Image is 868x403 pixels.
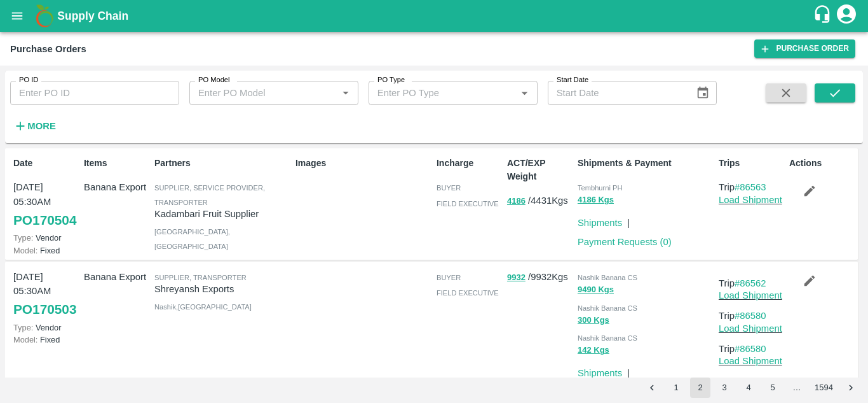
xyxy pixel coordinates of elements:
a: Purchase Order [754,39,855,58]
span: field executive [437,289,499,297]
button: Choose date [691,81,715,105]
a: Load Shipment [719,290,782,300]
button: 9490 Kgs [578,283,614,297]
label: PO ID [19,75,38,85]
label: Start Date [557,75,588,85]
button: Go to previous page [642,378,662,398]
span: buyer [437,184,461,192]
a: #86580 [735,344,766,354]
div: | [622,361,630,380]
p: Banana Export [84,180,149,194]
p: Fixed [13,334,79,346]
p: / 9932 Kgs [507,270,573,285]
button: 9932 [507,271,526,285]
p: Kadambari Fruit Supplier [154,207,290,221]
a: Shipments [578,368,622,378]
p: Items [84,157,149,170]
span: Model: [13,335,37,344]
a: #86563 [735,182,766,192]
img: logo [32,3,57,29]
input: Enter PO ID [10,81,179,105]
button: open drawer [3,1,32,31]
p: Images [295,157,431,170]
button: More [10,115,59,137]
button: Go to page 5 [763,378,783,398]
span: Model: [13,246,37,255]
a: Load Shipment [719,356,782,366]
a: Shipments [578,218,622,228]
span: Nashik Banana CS [578,334,637,342]
p: Vendor [13,322,79,334]
div: | [622,211,630,230]
span: Nashik , [GEOGRAPHIC_DATA] [154,303,252,311]
p: Trip [719,180,784,194]
p: / 4431 Kgs [507,194,573,208]
span: buyer [437,274,461,281]
a: PO170504 [13,209,76,232]
a: Supply Chain [57,7,813,25]
div: customer-support [813,4,835,27]
input: Start Date [548,81,686,105]
button: Go to page 1 [666,378,686,398]
div: account of current user [835,3,858,29]
button: Go to page 4 [738,378,759,398]
p: Banana Export [84,270,149,284]
button: Open [337,85,354,101]
nav: pagination navigation [640,378,863,398]
a: Load Shipment [719,323,782,334]
button: Go to next page [841,378,861,398]
button: Go to page 1594 [811,378,837,398]
label: PO Type [377,75,405,85]
p: Shreyansh Exports [154,282,290,296]
a: Payment Requests (0) [578,237,672,247]
p: [DATE] 05:30AM [13,270,79,299]
button: Open [516,85,532,101]
span: Type: [13,323,33,332]
p: Trips [719,157,784,170]
p: Date [13,157,79,170]
span: [GEOGRAPHIC_DATA] , [GEOGRAPHIC_DATA] [154,228,230,250]
span: Supplier, Transporter [154,274,247,281]
label: PO Model [198,75,230,85]
a: #86580 [735,311,766,321]
span: Supplier, Service Provider, Transporter [154,184,265,206]
p: Trip [719,276,784,290]
p: Partners [154,157,290,170]
a: #86562 [735,278,766,288]
p: Fixed [13,244,79,257]
p: Shipments & Payment [578,157,714,170]
button: 142 Kgs [578,343,609,358]
button: 300 Kgs [578,313,609,328]
p: Incharge [437,157,502,170]
a: Load Shipment [719,195,782,205]
div: … [787,382,807,394]
strong: More [27,121,56,131]
button: 4186 Kgs [578,193,614,208]
span: Tembhurni PH [578,184,623,192]
p: ACT/EXP Weight [507,157,573,183]
span: Type: [13,233,33,243]
span: field executive [437,200,499,208]
span: Nashik Banana CS [578,274,637,281]
p: Trip [719,309,784,323]
b: Supply Chain [57,10,128,22]
p: [DATE] 05:30AM [13,180,79,209]
p: Trip [719,342,784,356]
div: Purchase Orders [10,41,86,57]
span: Nashik Banana CS [578,304,637,312]
button: Go to page 3 [714,378,735,398]
input: Enter PO Type [372,85,513,101]
button: page 2 [690,378,710,398]
a: PO170503 [13,298,76,321]
p: Actions [789,157,855,170]
input: Enter PO Model [193,85,334,101]
button: 4186 [507,194,526,209]
p: Vendor [13,232,79,244]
